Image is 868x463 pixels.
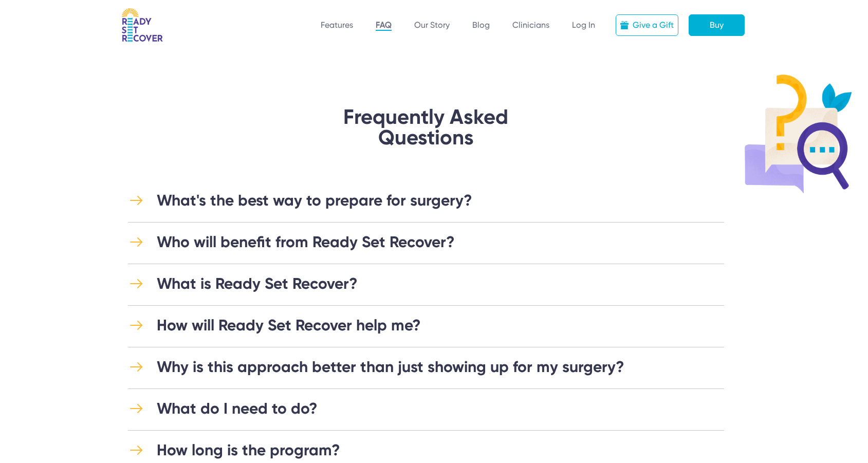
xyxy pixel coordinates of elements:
a: Blog [472,20,490,30]
a: Clinicians [512,20,549,30]
div: Buy [710,19,724,31]
img: Illustration 3 [745,74,852,197]
a: Our Story [414,20,450,30]
div: What's the best way to prepare for surgery? [157,191,472,210]
a: FAQ [376,20,392,31]
div: How long is the program? [157,441,340,459]
div: What is Ready Set Recover? [157,274,358,293]
div: Give a Gift [633,19,674,31]
img: RSR [122,8,163,42]
div: Why is this approach better than just showing up for my surgery? [157,358,624,376]
a: Features [321,20,353,30]
a: Log In [572,20,595,30]
div: How will Ready Set Recover help me? [157,316,421,335]
h1: Frequently Asked Questions [294,107,558,148]
div: What do I need to do? [157,399,318,418]
a: Buy [689,14,745,36]
div: Who will benefit from Ready Set Recover? [157,233,455,251]
a: Give a Gift [616,14,678,36]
